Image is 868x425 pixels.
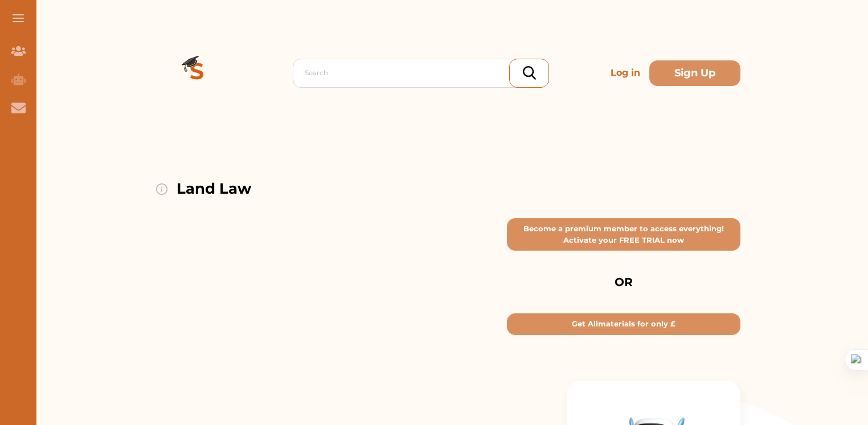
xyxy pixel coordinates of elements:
p: Become a premium member to access everything! Activate your FREE TRIAL now [512,223,735,246]
p: Get All materials for only £ [560,318,687,330]
p: Land Law [177,178,251,200]
img: search_icon [523,66,536,80]
button: [object Object] [507,218,740,251]
button: [object Object] [507,313,740,335]
img: info-img [156,183,167,195]
p: OR [511,273,736,291]
p: Log in [606,62,645,84]
img: Logo [156,32,238,114]
button: Sign Up [649,60,740,86]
